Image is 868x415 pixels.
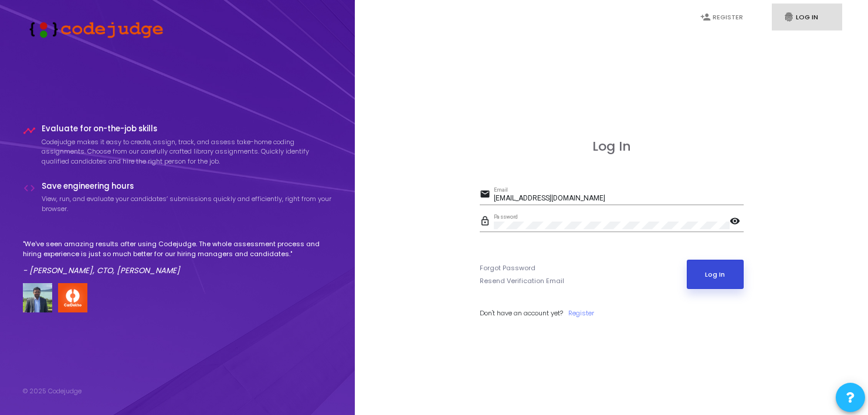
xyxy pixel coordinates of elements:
h4: Evaluate for on-the-job skills [42,124,333,134]
i: person_add [700,12,711,22]
a: Forgot Password [480,263,535,273]
p: Codejudge makes it easy to create, assign, track, and assess take-home coding assignments. Choose... [42,137,333,166]
img: user image [23,283,52,312]
a: Register [568,308,594,318]
button: Log In [687,260,744,289]
input: Email [494,195,744,203]
i: fingerprint [784,12,794,22]
h4: Save engineering hours [42,182,333,191]
span: Don't have an account yet? [480,308,563,318]
em: - [PERSON_NAME], CTO, [PERSON_NAME] [23,265,180,276]
i: timeline [23,124,36,137]
a: person_addRegister [689,4,759,31]
a: Resend Verification Email [480,276,564,286]
mat-icon: lock_outline [480,215,494,229]
h3: Log In [480,139,744,154]
mat-icon: visibility [730,215,744,229]
mat-icon: email [480,188,494,202]
i: code [23,182,36,195]
div: © 2025 Codejudge [23,386,82,396]
a: fingerprintLog In [772,4,842,31]
img: company-logo [58,283,87,312]
p: View, run, and evaluate your candidates’ submissions quickly and efficiently, right from your bro... [42,194,333,213]
p: "We've seen amazing results after using Codejudge. The whole assessment process and hiring experi... [23,239,333,258]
